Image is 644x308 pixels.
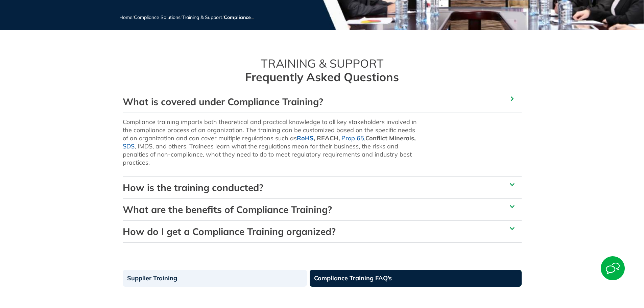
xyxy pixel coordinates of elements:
[123,142,135,150] a: SDS
[123,113,522,176] div: What is covered under Compliance Training?
[119,14,286,20] span: / / /
[310,270,522,287] a: Compliance Training FAQ’s
[123,204,332,215] a: What are the benefits of Compliance Training?
[601,256,625,280] img: Start Chat
[123,57,522,84] h2: TRAINING & SUPPORT
[123,91,522,113] div: What is covered under Compliance Training?
[123,177,522,198] div: How is the training conducted?
[245,70,399,84] b: Frequently Asked Questions
[224,14,286,20] span: Compliance Training FAQ’s
[182,14,222,20] a: Training & Support
[123,182,263,193] a: How is the training conducted?
[365,134,415,142] strong: Conflict Minerals,
[123,270,307,287] a: Supplier Training
[123,221,522,242] div: How do I get a Compliance Training organized?
[134,14,181,20] a: Compliance Solutions
[123,96,323,108] a: What is covered under Compliance Training?
[119,14,133,20] a: Home
[123,118,418,167] p: Compliance training imparts both theoretical and practical knowledge to all key stakeholders invo...
[341,134,364,142] a: Prop 65
[297,134,340,142] strong: , REACH,
[123,226,336,237] a: How do I get a Compliance Training organized?
[123,199,522,220] div: What are the benefits of Compliance Training?
[297,134,314,142] a: RoHS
